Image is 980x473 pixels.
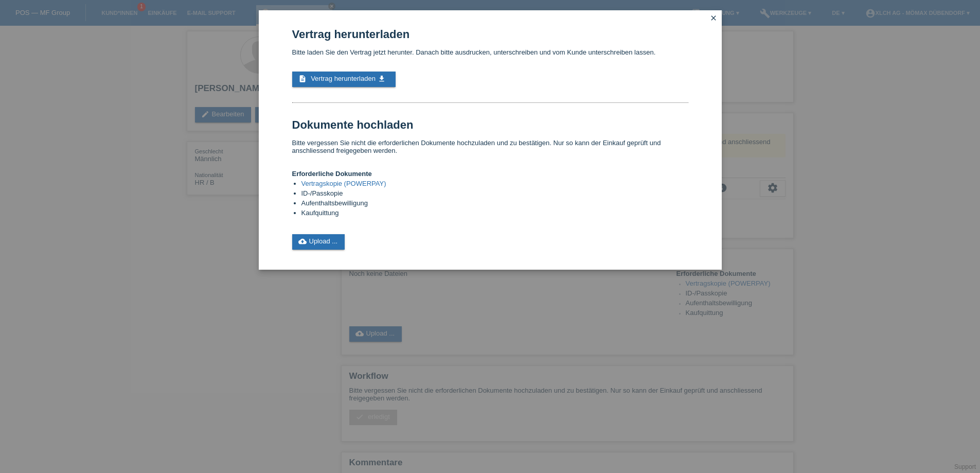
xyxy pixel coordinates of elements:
i: get_app [378,75,386,83]
h1: Vertrag herunterladen [292,28,688,41]
li: ID-/Passkopie [301,189,688,199]
p: Bitte vergessen Sie nicht die erforderlichen Dokumente hochzuladen und zu bestätigen. Nur so kann... [292,139,688,154]
a: Vertragskopie (POWERPAY) [301,180,386,187]
i: close [709,14,718,22]
li: Kaufquittung [301,209,688,219]
li: Aufenthaltsbewilligung [301,199,688,209]
h1: Dokumente hochladen [292,118,688,131]
span: Vertrag herunterladen [311,75,376,82]
p: Bitte laden Sie den Vertrag jetzt herunter. Danach bitte ausdrucken, unterschreiben und vom Kunde... [292,48,688,56]
i: cloud_upload [298,237,307,246]
i: description [298,75,307,83]
a: description Vertrag herunterladen get_app [292,72,396,87]
a: close [707,13,720,25]
h4: Erforderliche Dokumente [292,170,688,178]
a: cloud_uploadUpload ... [292,234,345,250]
